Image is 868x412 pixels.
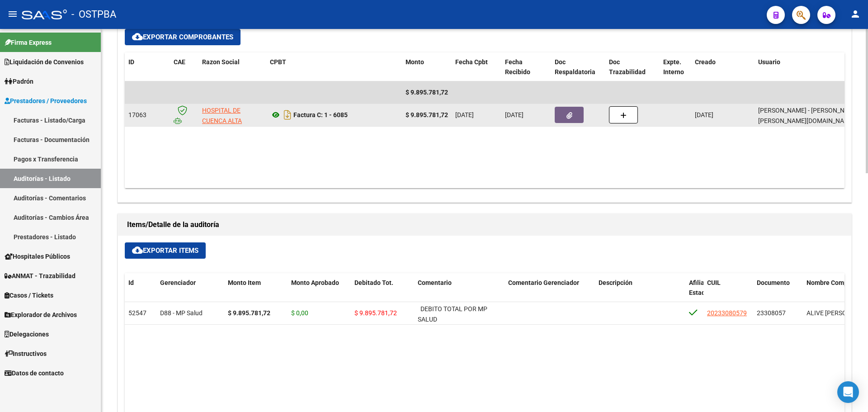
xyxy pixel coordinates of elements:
span: Monto Item [228,279,261,286]
span: CUIL [707,279,721,286]
datatable-header-cell: Doc Trazabilidad [605,52,660,82]
span: Comentario [418,279,452,286]
span: Nombre Completo [807,279,859,286]
div: Open Intercom Messenger [837,381,859,403]
span: 23308057 [757,309,786,317]
span: ID [128,58,134,66]
span: Id [128,279,134,286]
datatable-header-cell: ID [125,52,170,82]
strong: Factura C: 1 - 6085 [293,111,348,118]
datatable-header-cell: Monto [402,52,452,82]
span: $ 0,00 [291,309,308,317]
span: Descripción [599,279,632,286]
datatable-header-cell: Fecha Cpbt [452,52,501,82]
span: Exportar Comprobantes [132,33,233,41]
datatable-header-cell: Expte. Interno [660,52,691,82]
span: $ 9.895.781,72 [354,309,397,317]
datatable-header-cell: Gerenciador [156,273,224,313]
span: Gerenciador [160,279,196,286]
datatable-header-cell: Debitado Tot. [351,273,414,313]
span: ANMAT - Trazabilidad [5,271,75,281]
datatable-header-cell: Comentario [414,273,505,313]
datatable-header-cell: Creado [691,52,755,82]
mat-icon: cloud_download [132,31,143,42]
span: Delegaciones [5,329,49,339]
mat-icon: cloud_download [132,245,143,256]
span: Doc Respaldatoria [555,58,595,76]
datatable-header-cell: Doc Respaldatoria [551,52,605,82]
datatable-header-cell: CUIL [703,273,753,313]
strong: $ 9.895.781,72 [228,309,270,317]
span: CAE [174,58,185,66]
button: Exportar Comprobantes [125,29,241,45]
span: Firma Express [5,38,52,47]
span: Datos de contacto [5,368,64,378]
span: Debitado Tot. [354,279,393,286]
span: [DATE] [455,111,474,118]
span: Explorador de Archivos [5,310,77,320]
span: Usuario [758,58,780,66]
span: Monto Aprobado [291,279,339,286]
span: $ 9.895.781,72 [406,89,448,96]
span: Expte. Interno [663,58,684,76]
span: 17063 [128,111,146,118]
span: HOSPITAL DE CUENCA ALTA [PERSON_NAME] SERVICIO DE ATENCION MEDICA INTEGRAL PARA LA COMUNIDAD [202,107,258,176]
span: 20233080579 [707,309,747,317]
span: CPBT [270,58,286,66]
h1: Items/Detalle de la auditoría [127,218,842,232]
span: Instructivos [5,349,47,359]
mat-icon: menu [7,9,18,19]
span: Casos / Tickets [5,290,53,300]
span: D88 - MP Salud [160,309,203,317]
span: Fecha Recibido [505,58,530,76]
span: Doc Trazabilidad [609,58,646,76]
span: Documento [757,279,790,286]
span: Liquidación de Convenios [5,57,84,67]
datatable-header-cell: CAE [170,52,198,82]
strong: $ 9.895.781,72 [406,111,448,118]
span: Creado [695,58,716,66]
span: [DATE] [505,111,524,118]
span: Razon Social [202,58,240,66]
datatable-header-cell: Afiliado Estado [685,273,703,313]
span: Padrón [5,76,33,86]
mat-icon: person [850,9,861,19]
datatable-header-cell: Fecha Recibido [501,52,551,82]
datatable-header-cell: Id [125,273,156,313]
datatable-header-cell: Descripción [595,273,685,313]
datatable-header-cell: Documento [753,273,803,313]
span: 52547 [128,309,146,317]
span: - OSTPBA [71,5,116,24]
span: Exportar Items [132,246,198,255]
datatable-header-cell: Razon Social [198,52,266,82]
button: Exportar Items [125,242,206,259]
datatable-header-cell: Monto Aprobado [288,273,351,313]
span: Afiliado Estado [689,279,712,297]
span: Monto [406,58,424,66]
datatable-header-cell: Monto Item [224,273,288,313]
span: Hospitales Públicos [5,251,70,261]
span: Prestadores / Proveedores [5,96,87,106]
datatable-header-cell: CPBT [266,52,402,82]
span: Comentario Gerenciador [508,279,579,286]
datatable-header-cell: Comentario Gerenciador [505,273,595,313]
span: DEBITO TOTAL POR MP SALUD [418,305,487,323]
span: [DATE] [695,111,713,118]
i: Descargar documento [282,108,293,122]
span: Fecha Cpbt [455,58,488,66]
